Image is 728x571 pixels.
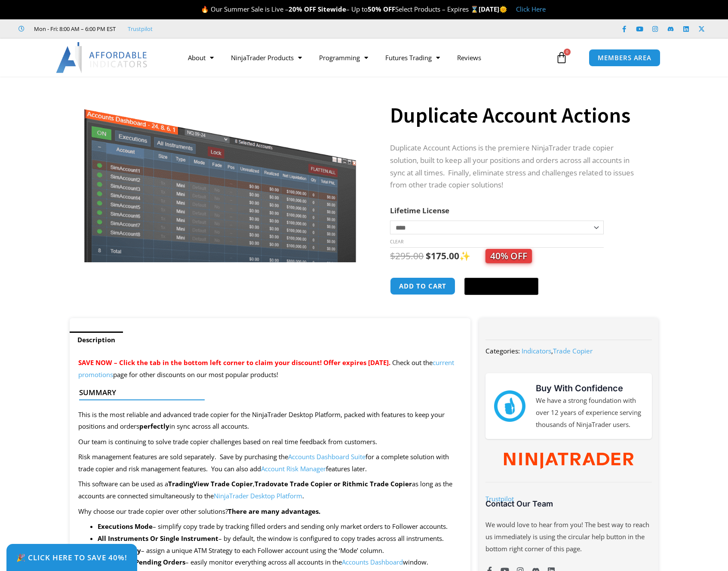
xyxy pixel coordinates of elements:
[448,48,490,68] a: Reviews
[78,358,390,367] span: SAVE NOW – Click the tab in the bottom left corner to claim your discount! Offer expires [DATE].
[459,250,532,262] span: ✨
[598,55,651,61] span: MEMBERS AREA
[377,48,448,68] a: Futures Trading
[139,422,169,430] strong: perfectly
[318,5,346,13] strong: Sitewide
[98,521,462,533] li: – simplify copy trade by tracking filled orders and sending only market orders to Follower accounts.
[390,250,424,262] bdi: 295.00
[494,390,525,421] img: mark thumbs good 43913 | Affordable Indicators – NinjaTrader
[522,347,551,355] a: Indicators
[228,507,320,516] strong: There are many advantages.
[390,142,641,192] p: Duplicate Account Actions is the premiere NinjaTrader trade copier solution, built to keep all yo...
[222,48,310,68] a: NinjaTrader Products
[78,409,462,433] p: This is the most reliable and advanced trade copier for the NinjaTrader Desktop Platform, packed ...
[390,100,641,130] h1: Duplicate Account Actions
[78,358,454,379] a: current promotions
[504,453,633,469] img: NinjaTrader Wordmark color RGB | Affordable Indicators – NinjaTrader
[78,506,462,518] p: Why choose our trade copier over other solutions?
[179,48,553,68] nav: Menu
[98,522,153,531] strong: Executions Mode
[56,42,148,73] img: LogoAI | Affordable Indicators – NinjaTrader
[78,451,462,475] p: Risk management features are sold separately. Save by purchasing the for a complete solution with...
[589,49,660,67] a: MEMBERS AREA
[522,347,593,355] span: ,
[516,5,546,13] a: Click Here
[168,479,253,488] strong: TradingView Trade Copier
[82,92,358,311] img: Screenshot 2024-08-26 15414455555
[6,544,137,571] a: 🎉 Click Here to save 40%!
[485,499,651,509] h3: Contact Our Team
[128,24,153,34] a: Trustpilot
[288,452,366,461] a: Accounts Dashboard Suite
[78,478,462,502] p: This software can be used as a , as long as the accounts are connected simultaneously to the .
[201,5,479,13] span: 🔥 Our Summer Sale is Live – – Up to Select Products – Expires ⌛
[214,491,302,500] a: NinjaTrader Desktop Platform
[426,250,459,262] bdi: 175.00
[499,5,507,13] span: 🌞
[485,494,514,503] a: Trustpilot
[70,332,123,348] a: Description
[390,250,395,262] span: $
[98,533,462,545] li: – by default, the window is configured to copy trades across all instruments.
[390,206,449,215] label: Lifetime License
[98,534,218,543] strong: All Instruments Or Single Instrument
[485,249,532,263] span: 40% OFF
[78,357,462,381] p: Check out the page for other discounts on our most popular products!
[426,250,431,262] span: $
[368,5,395,13] strong: 50% OFF
[310,48,377,68] a: Programming
[390,277,455,295] button: Add to cart
[16,554,127,561] span: 🎉 Click Here to save 40%!
[479,5,507,13] strong: [DATE]
[536,395,643,431] p: We have a strong foundation with over 12 years of experience serving thousands of NinjaTrader users.
[289,5,316,13] strong: 20% OFF
[255,479,412,488] strong: Tradovate Trade Copier or Rithmic Trade Copier
[536,382,643,395] h3: Buy With Confidence
[485,347,520,355] span: Categories:
[390,239,403,245] a: Clear options
[553,347,593,355] a: Trade Copier
[564,49,571,55] span: 0
[32,24,116,34] span: Mon - Fri: 8:00 AM – 6:00 PM EST
[79,388,455,397] h4: Summary
[464,278,538,295] button: Buy with GPay
[179,48,222,68] a: About
[543,45,581,70] a: 0
[261,464,326,473] a: Account Risk Manager
[485,519,651,555] p: We would love to hear from you! The best way to reach us immediately is using the circular help b...
[78,436,462,448] p: Our team is continuing to solve trade copier challenges based on real time feedback from customers.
